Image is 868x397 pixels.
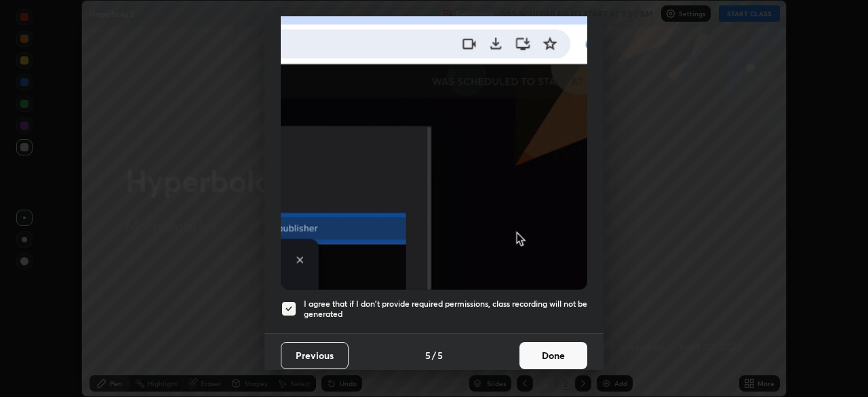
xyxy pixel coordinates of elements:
[304,299,587,320] h5: I agree that if I don't provide required permissions, class recording will not be generated
[281,342,349,369] button: Previous
[519,342,587,369] button: Done
[437,348,443,362] h4: 5
[432,348,436,362] h4: /
[425,348,431,362] h4: 5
